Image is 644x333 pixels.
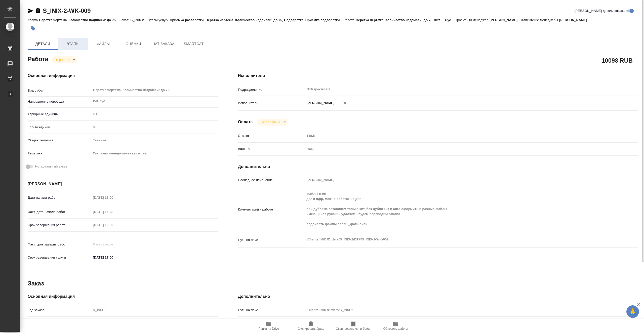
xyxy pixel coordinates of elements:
[374,319,417,333] button: Обновить файлы
[339,97,350,108] button: Удалить исполнителя
[332,319,374,333] button: Скопировать мини-бриф
[91,149,218,158] div: Системы менеджмента качества
[91,241,135,248] input: Пустое поле
[91,123,218,131] input: Пустое поле
[238,133,305,138] p: Ставка
[344,18,356,22] p: Работа
[39,18,119,22] p: Верстка чертежа. Количество надписей: до 75
[31,41,55,47] span: Детали
[28,112,91,117] p: Тарифные единицы
[248,319,290,333] button: Папка на Drive
[238,146,305,151] p: Валюта
[490,18,521,22] p: [PERSON_NAME]
[91,41,115,47] span: Файлы
[238,73,638,79] h4: Исполнители
[28,23,39,34] button: Добавить тэг
[305,132,605,139] input: Пустое поле
[28,99,91,104] p: Направление перевода
[259,120,282,124] button: Не оплачена
[91,306,218,314] input: Пустое поле
[238,294,638,300] h4: Дополнительно
[151,41,176,47] span: Чат заказа
[305,145,605,153] div: RUB
[559,18,591,22] p: [PERSON_NAME]
[28,138,91,143] p: Общая тематика
[238,87,305,92] p: Подразделение
[601,56,633,65] h2: 10098 RUB
[121,41,145,47] span: Оценки
[91,110,218,118] div: шт
[455,18,490,22] p: Проектный менеджер
[383,327,408,330] span: Обновить файлы
[238,207,305,212] p: Комментарий к работе
[28,279,44,287] h2: Заказ
[28,308,91,313] p: Код заказа
[298,327,324,330] span: Скопировать бриф
[119,18,130,22] p: Заказ:
[35,8,41,14] button: Скопировать ссылку
[575,8,625,13] span: [PERSON_NAME] детали заказа
[43,7,91,14] a: S_INIX-2-WK-009
[28,195,91,200] p: Дата начала работ
[91,136,218,145] div: Техника
[258,327,279,330] span: Папка на Drive
[305,176,605,184] input: Пустое поле
[28,223,91,228] p: Срок завершения работ
[521,18,559,22] p: Клиентские менеджеры
[336,327,370,330] span: Скопировать мини-бриф
[91,254,135,261] input: ✎ Введи что-нибудь
[238,101,305,106] p: Исполнитель
[626,305,639,318] button: 🙏
[305,101,334,106] p: [PERSON_NAME]
[238,237,305,242] p: Путь на drive
[28,242,91,247] p: Факт. срок заверш. работ
[28,151,91,156] p: Тематика
[91,221,135,229] input: Пустое поле
[148,18,170,22] p: Этапы услуги
[356,18,455,22] p: Верстка чертежа. Количество надписей: до 75, Кит → Рус
[238,164,638,170] h4: Дополнительно
[238,178,305,183] p: Последнее изменение
[238,308,305,313] p: Путь на drive
[28,88,91,93] p: Вид работ
[290,319,332,333] button: Скопировать бриф
[257,119,288,126] div: В работе
[28,255,91,260] p: Срок завершения услуги
[61,41,85,47] span: Этапы
[628,306,637,317] span: 🙏
[28,181,218,187] h4: [PERSON_NAME]
[305,190,605,228] textarea: файлы в ин двг и пдф, можно работать с двг при дубляже оставляем только кит. без дубля кит и англ...
[28,18,39,22] p: Услуга
[28,73,218,79] h4: Основная информация
[28,210,91,215] p: Факт. дата начала работ
[91,194,135,201] input: Пустое поле
[130,18,148,22] p: S_INIX-2
[28,294,218,300] h4: Основная информация
[28,54,48,63] h2: Работа
[238,119,253,125] h4: Оплата
[305,235,605,244] textarea: /Clients/INIX /Orders/S_INIX-2/DTP/S_INIX-2-WK-009
[35,164,67,169] span: Нотариальный заказ
[182,41,206,47] span: SmartCat
[52,56,77,63] div: В работе
[305,306,605,314] input: Пустое поле
[28,8,34,14] button: Скопировать ссылку для ЯМессенджера
[28,125,91,130] p: Кол-во единиц
[55,58,71,62] button: В работе
[91,208,135,216] input: Пустое поле
[170,18,344,22] p: Приемка разверстки, Верстка чертежа. Количество надписей: до 75, Подверстка, Приемка подверстки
